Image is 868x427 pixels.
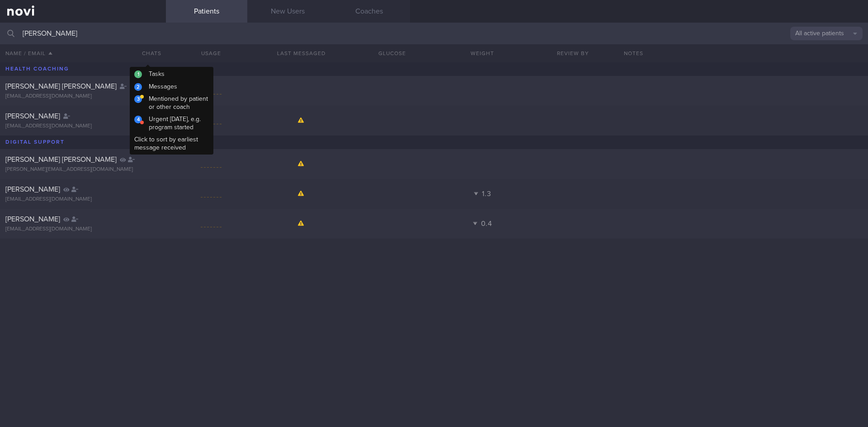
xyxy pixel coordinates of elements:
[347,44,437,62] button: Glucose
[5,216,60,223] span: [PERSON_NAME]
[790,27,863,40] button: All active patients
[5,166,160,173] div: [PERSON_NAME][EMAIL_ADDRESS][DOMAIN_NAME]
[482,190,491,197] span: 1.3
[5,196,160,203] div: [EMAIL_ADDRESS][DOMAIN_NAME]
[130,44,166,62] button: Chats
[437,44,528,62] button: Weight
[481,220,492,227] span: 0.4
[5,186,60,193] span: [PERSON_NAME]
[5,123,160,130] div: [EMAIL_ADDRESS][DOMAIN_NAME]
[166,44,256,62] div: Usage
[5,113,60,120] span: [PERSON_NAME]
[5,93,160,100] div: [EMAIL_ADDRESS][DOMAIN_NAME]
[528,44,618,62] button: Review By
[5,83,117,90] span: [PERSON_NAME] [PERSON_NAME]
[5,226,160,233] div: [EMAIL_ADDRESS][DOMAIN_NAME]
[618,44,868,62] div: Notes
[256,44,347,62] button: Last Messaged
[5,156,117,163] span: [PERSON_NAME] [PERSON_NAME]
